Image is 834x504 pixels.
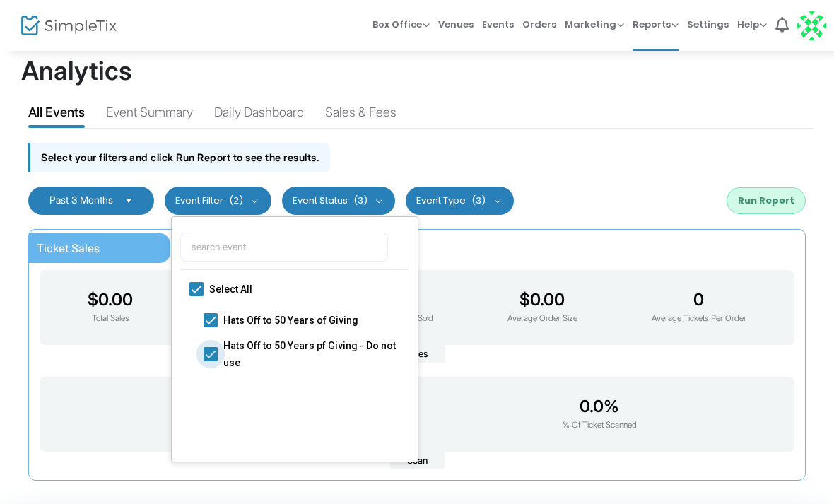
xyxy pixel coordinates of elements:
button: Select [119,195,139,206]
div: Sales & Fees [325,102,397,127]
span: (3) [471,195,486,206]
span: Ticket Sales [37,241,100,255]
div: Select your filters and click Run Report to see the results. [28,143,330,172]
h3: 0 [652,290,746,310]
button: Run Report [727,187,806,214]
button: Event Type(3) [406,187,514,215]
span: Past 3 Months [49,194,113,206]
div: Event Summary [106,102,193,127]
span: Help [737,18,767,31]
h1: Analytics [21,56,813,86]
span: Settings [687,6,729,42]
span: Box Office [372,18,430,31]
p: Total Sales [88,312,133,325]
p: Average Order Size [507,312,577,325]
span: Venues [438,6,474,42]
span: Orders [522,6,556,42]
div: Daily Dashboard [214,102,304,127]
h3: 0.0% [563,397,637,416]
h3: $0.00 [88,290,133,310]
span: Select All [209,281,386,298]
span: (2) [229,195,243,206]
div: All Events [28,102,85,127]
span: (3) [353,195,368,206]
p: Average Tickets Per Order [652,312,746,325]
span: Marketing [565,18,624,31]
p: % Of Ticket Scanned [563,419,637,432]
input: search event [180,233,388,262]
span: Reports [633,18,679,31]
button: Event Status(3) [282,187,396,215]
span: Hats Off to 50 Years pf Giving - Do not use [223,336,400,370]
h3: $0.00 [507,290,577,310]
span: Hats Off to 50 Years of Giving [223,311,400,328]
button: Event Filter(2) [165,187,271,215]
span: Events [482,6,514,42]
